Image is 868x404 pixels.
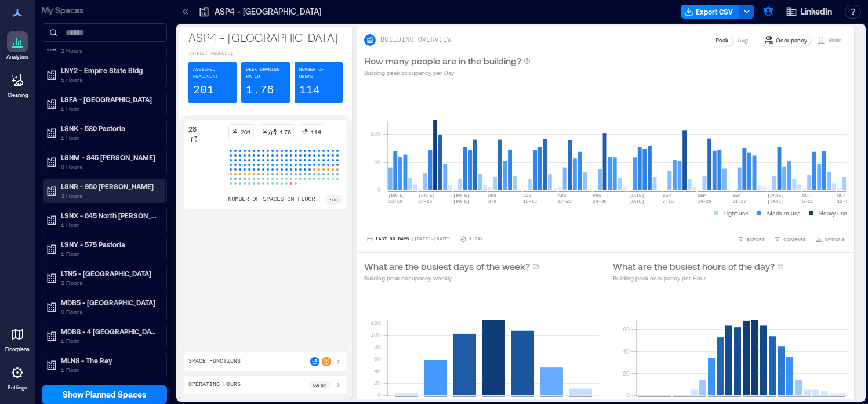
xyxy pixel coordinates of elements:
[374,343,381,350] tspan: 80
[188,50,343,57] p: [STREET_ADDRESS]
[453,193,470,198] text: [DATE]
[593,199,606,204] text: 24-30
[819,208,847,218] p: Heavy use
[329,196,338,203] p: 183
[783,236,806,243] span: COMPARE
[188,124,197,134] p: 28
[708,398,717,403] text: 8am
[776,35,807,45] p: Occupancy
[193,66,232,80] p: Assigned Headcount
[371,319,381,326] tspan: 120
[663,199,674,204] text: 7-13
[188,380,241,389] p: Operating Hours
[61,278,158,287] p: 2 Floors
[8,92,28,99] p: Cleaning
[61,46,158,55] p: 2 Floors
[593,193,601,198] text: AUG
[511,398,528,403] text: [DATE]
[377,186,381,193] tspan: 0
[837,193,846,198] text: OCT
[388,193,405,198] text: [DATE]
[6,53,28,60] p: Analytics
[374,367,381,374] tspan: 40
[767,199,784,204] text: [DATE]
[374,355,381,362] tspan: 60
[558,193,566,198] text: AUG
[5,346,30,353] p: Floorplans
[61,66,158,75] p: LNY2 - Empire State Bldg
[698,199,711,204] text: 14-20
[3,66,32,102] a: Cleaning
[61,191,158,200] p: 3 Floors
[299,82,320,99] p: 114
[735,233,767,245] button: EXPORT
[268,127,270,136] p: /
[374,158,381,165] tspan: 50
[732,199,746,204] text: 21-27
[622,326,629,333] tspan: 60
[61,269,158,278] p: LTN5 - [GEOGRAPHIC_DATA]
[628,193,645,198] text: [DATE]
[418,199,432,204] text: 20-26
[61,75,158,84] p: 5 Floors
[613,273,784,283] p: Building peak occupancy per Hour
[3,28,32,64] a: Analytics
[388,199,402,204] text: 13-19
[802,199,813,204] text: 5-11
[628,199,645,204] text: [DATE]
[523,193,532,198] text: AUG
[825,236,845,243] span: OPTIONS
[61,182,158,191] p: LSNR - 950 [PERSON_NAME]
[61,153,158,162] p: LSNM - 845 [PERSON_NAME]
[61,95,158,104] p: LSFA - [GEOGRAPHIC_DATA]
[638,398,649,403] text: 12am
[663,193,671,198] text: SEP
[778,398,786,403] text: 4pm
[364,54,521,68] p: How many people are in the building?
[482,398,499,403] text: [DATE]
[801,6,832,17] span: LinkedIn
[424,398,441,403] text: [DATE]
[681,5,740,19] button: Export CSV
[61,133,158,142] p: 1 Floor
[61,124,158,133] p: LSNK - 580 Pastoria
[622,370,629,377] tspan: 20
[188,357,241,366] p: Space Functions
[767,193,784,198] text: [DATE]
[8,384,27,391] p: Settings
[613,259,775,273] p: What are the busiest hours of the day?
[488,199,497,204] text: 3-9
[61,162,158,171] p: 0 Floors
[380,35,451,45] p: BUILDING OVERVIEW
[371,331,381,338] tspan: 100
[540,398,557,403] text: [DATE]
[772,233,808,245] button: COMPARE
[279,127,291,136] p: 1.76
[313,381,326,388] p: 8a - 6p
[698,193,706,198] text: SEP
[61,356,158,365] p: MLN8 - The Ray
[61,211,158,220] p: LSNX - 645 North [PERSON_NAME]
[311,127,321,136] p: 114
[364,233,453,245] button: Last 90 Days |[DATE]-[DATE]
[61,104,158,113] p: 1 Floor
[453,398,470,403] text: [DATE]
[523,199,537,204] text: 10-16
[193,82,214,99] p: 201
[767,208,801,218] p: Medium use
[558,199,572,204] text: 17-23
[743,398,754,403] text: 12pm
[374,380,381,387] tspan: 20
[626,391,629,398] tspan: 0
[802,193,811,198] text: OCT
[3,359,31,395] a: Settings
[61,298,158,307] p: MDB5 - [GEOGRAPHIC_DATA]
[61,240,158,249] p: LSNY - 575 Pastoria
[42,385,167,404] button: Show Planned Spaces
[837,199,851,204] text: 12-18
[215,6,321,17] p: ASP4 - [GEOGRAPHIC_DATA]
[569,398,586,403] text: [DATE]
[371,130,381,137] tspan: 100
[364,273,539,283] p: Building peak occupancy weekly
[488,193,497,198] text: AUG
